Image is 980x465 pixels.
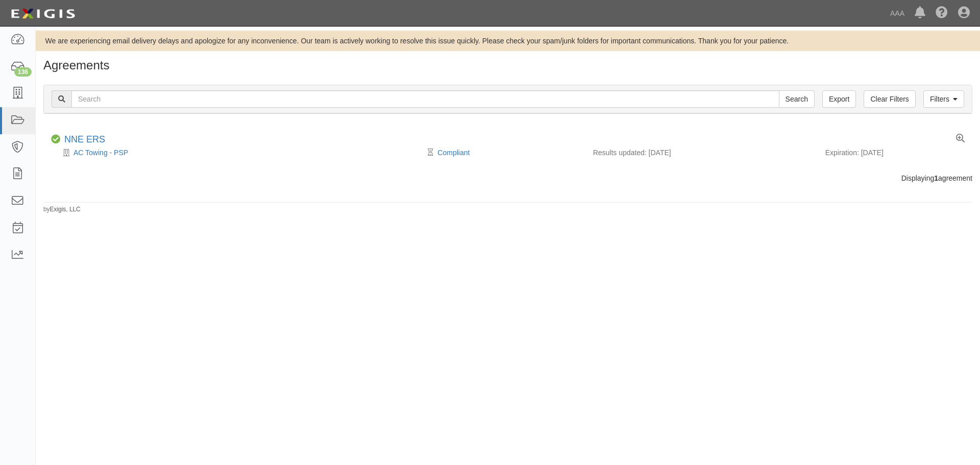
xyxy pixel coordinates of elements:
img: logo-5460c22ac91f19d4615b14bd174203de0afe785f0fc80cf4dbbc73dc1793850b.png [8,5,78,23]
input: Search [779,90,815,108]
div: We are experiencing email delivery delays and apologize for any inconvenience. Our team is active... [36,36,980,46]
a: NNE ERS [64,134,105,144]
div: 136 [14,67,32,77]
div: AC Towing - PSP [51,148,430,158]
a: AC Towing - PSP [73,149,128,157]
input: Search [71,90,779,108]
div: Expiration: [DATE] [825,148,965,158]
div: Results updated: [DATE] [593,148,810,158]
a: Export [822,90,856,108]
a: Exigis, LLC [50,206,81,213]
a: AAA [885,3,910,23]
i: Pending Review [428,149,433,156]
small: by [43,205,81,214]
a: Filters [923,90,964,108]
div: NNE ERS [64,134,105,145]
i: Compliant [51,135,60,144]
div: Displaying agreement [36,173,980,183]
a: Clear Filters [864,90,915,108]
b: 1 [934,174,938,182]
h1: Agreements [43,59,972,72]
i: Help Center - Complianz [936,7,948,19]
a: Compliant [437,149,470,157]
a: View results summary [956,134,965,143]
